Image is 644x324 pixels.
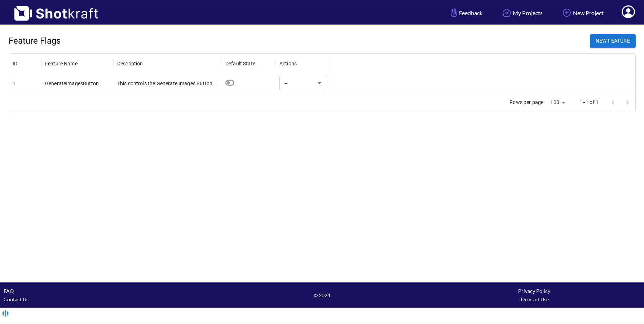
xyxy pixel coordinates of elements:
div: Terms of Use [428,295,640,303]
h5: Feature Flags [9,35,61,47]
div: Feature Name [45,61,78,66]
a: New Project [555,3,609,22]
div: Description [117,61,143,66]
div: -- [279,76,326,90]
a: My Projects [495,3,548,22]
p: 1–1 of 1 [579,99,599,106]
button: New Feature [590,34,636,48]
div: 100 [547,97,568,108]
div: Default State [225,61,255,66]
div: Privacy Policy [428,287,640,295]
a: FAQ [4,288,14,294]
img: Add Icon [561,7,573,19]
img: Hand Icon [449,7,459,19]
span: Feedback [449,9,482,17]
a: Contact Us [4,296,28,302]
div: This controls the Generate Images Button showing up on the Manage Project page. If this is disabl... [114,74,222,93]
span: © 2024 [216,291,428,299]
img: Home Icon [500,7,513,19]
div: Actions [279,61,297,66]
div: 1 [9,74,41,93]
p: Rows per page: [510,99,544,106]
div: GenerateImagesButton [41,74,114,93]
div: ID [13,61,17,66]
